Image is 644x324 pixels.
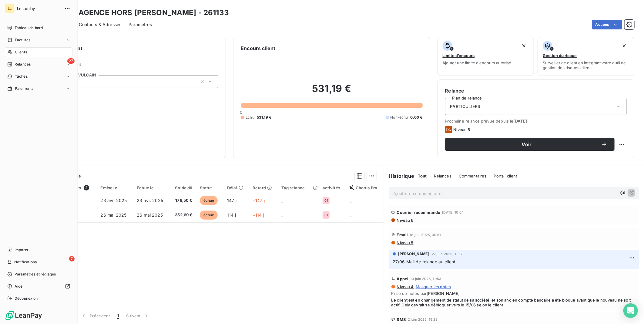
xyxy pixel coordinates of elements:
[427,291,460,296] span: [PERSON_NAME]
[397,276,409,281] span: Appel
[173,197,193,204] span: 178,50 €
[15,74,28,79] span: Tâches
[241,83,422,101] h2: 531,19 €
[137,198,163,203] span: 23 avr. 2025
[350,198,351,203] span: _
[227,185,245,190] div: Délai
[450,103,481,110] span: PARTICULIERS
[281,198,283,203] span: _
[253,212,264,218] span: +114 j
[84,185,89,191] span: 2
[438,37,534,76] button: Limite d’encoursAjouter une limite d’encours autorisé
[5,4,15,13] div: LL
[37,45,218,52] h6: Informations client
[5,282,72,291] a: Aide
[173,212,193,218] span: 352,69 €
[323,185,342,190] div: activités
[454,127,470,132] span: Niveau 6
[200,196,218,205] span: échue
[137,185,166,190] div: Échue le
[432,252,463,256] span: 27 juin 2025, 11:57
[411,115,423,120] span: 0,00 €
[384,172,414,180] h6: Historique
[227,212,236,218] span: 114 j
[324,213,328,217] span: 01
[445,138,615,151] button: Voir
[15,37,30,43] span: Factures
[15,62,31,67] span: Relances
[253,198,265,203] span: +147 j
[15,272,56,277] span: Paramètres et réglages
[350,212,351,218] span: _
[543,53,577,58] span: Gestion du risque
[408,318,438,321] span: 2 juin 2025, 15:28
[101,198,127,203] span: 23 avr. 2025
[397,232,408,237] span: Email
[445,87,627,94] h6: Relance
[15,25,43,31] span: Tableau de bord
[442,211,464,214] span: [DATE] 10:04
[281,185,315,190] div: Tag relance
[445,119,627,123] span: Prochaine relance prévue depuis le
[257,115,271,120] span: 531,19 €
[543,60,629,70] span: Surveiller ce client en intégrant votre outil de gestion des risques client.
[397,317,406,322] span: SMS
[416,284,451,289] span: Masquer les notes
[101,212,127,218] span: 26 mai 2025
[246,115,254,120] span: Échu
[15,247,28,253] span: Imports
[14,259,37,265] span: Notifications
[391,298,637,307] span: Le client est en changement de statut de sa société, et son ancien compte bancaire a été bloqué a...
[391,115,408,120] span: Non-échu
[240,110,242,115] span: 0
[5,311,42,320] img: Logo LeanPay
[398,251,429,257] span: [PERSON_NAME]
[77,309,114,322] button: Précédent
[393,259,456,264] span: 27/06 Mail de relance au client
[281,212,283,218] span: _
[137,212,163,218] span: 26 mai 2025
[324,199,328,202] span: 01
[410,277,441,281] span: 10 juin 2025, 11:53
[17,6,61,11] span: Le Loulay
[173,185,193,190] div: Solde dû
[443,53,475,58] span: Limite d’encours
[53,7,229,18] h3: ROBIC AGENCE HORS [PERSON_NAME] - 261133
[452,142,601,147] span: Voir
[396,240,414,245] span: Niveau 5
[15,49,27,55] span: Clients
[418,174,427,178] span: Tout
[129,22,152,28] span: Paramètres
[122,309,153,322] button: Suivant
[623,303,638,318] div: Open Intercom Messenger
[397,210,441,215] span: Courrier recommandé
[117,313,119,319] span: 1
[253,185,274,190] div: Retard
[227,198,236,203] span: 147 j
[15,86,33,91] span: Paiements
[79,22,121,28] span: Contacts & Adresses
[49,62,218,70] span: Propriétés Client
[200,211,218,220] span: échue
[514,119,527,123] span: [DATE]
[350,185,380,190] div: Chorus Pro
[69,256,75,262] span: 7
[410,233,441,237] span: 18 juil. 2025, 09:51
[592,20,622,29] button: Actions
[114,309,122,322] button: 1
[396,218,414,223] span: Niveau 6
[538,37,634,76] button: Gestion du risqueSurveiller ce client en intégrant votre outil de gestion des risques client.
[101,185,130,190] div: Émise le
[15,284,23,289] span: Aide
[434,174,451,178] span: Relances
[396,284,414,289] span: Niveau 4
[443,60,512,65] span: Ajouter une limite d’encours autorisé
[391,291,637,296] span: Prise de notes par
[241,45,275,52] h6: Encours client
[67,58,75,64] span: 27
[459,174,487,178] span: Commentaires
[494,174,517,178] span: Portail client
[15,296,38,301] span: Déconnexion
[200,185,220,190] div: Statut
